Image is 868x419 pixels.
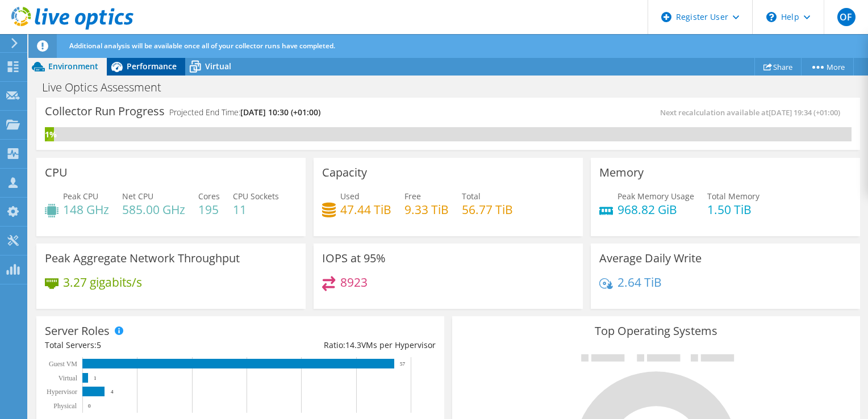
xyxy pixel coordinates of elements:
span: Free [404,191,421,202]
span: 14.3 [345,340,361,350]
span: Next recalculation available at [660,107,846,118]
h4: 47.44 TiB [340,203,391,216]
span: Performance [127,61,177,72]
h4: 585.00 GHz [122,203,185,216]
text: Physical [53,402,77,410]
h4: 1.50 TiB [707,203,759,216]
span: Net CPU [122,191,153,202]
h4: 11 [233,203,279,216]
span: Used [340,191,360,202]
h4: Projected End Time: [169,106,320,119]
h4: 3.27 gigabits/s [63,276,142,288]
text: 4 [111,389,114,395]
span: Additional analysis will be available once all of your collector runs have completed. [69,41,335,51]
a: More [801,58,854,76]
h3: Server Roles [45,325,110,337]
h4: 195 [198,203,220,216]
span: [DATE] 10:30 (+01:00) [240,107,320,118]
h4: 148 GHz [63,203,109,216]
h4: 968.82 GiB [617,203,694,216]
div: Total Servers: [45,339,240,351]
span: Environment [48,61,98,72]
text: Guest VM [49,360,77,368]
svg: \n [766,12,777,22]
div: 1% [45,128,54,141]
h3: IOPS at 95% [322,252,386,265]
h4: 9.33 TiB [404,203,449,216]
h1: Live Optics Assessment [37,81,179,94]
span: [DATE] 19:34 (+01:00) [769,107,840,118]
text: 57 [400,361,406,367]
h3: Peak Aggregate Network Throughput [45,252,240,265]
h4: 56.77 TiB [462,203,513,216]
text: Hypervisor [47,388,77,396]
span: 5 [97,340,101,350]
span: Virtual [205,61,231,72]
text: 0 [88,403,91,409]
h3: Top Operating Systems [461,325,852,337]
h4: 2.64 TiB [617,276,662,288]
h4: 8923 [340,276,368,288]
span: Peak Memory Usage [617,191,694,202]
h3: Capacity [322,166,367,179]
span: Cores [198,191,220,202]
span: Peak CPU [63,191,98,202]
h3: CPU [45,166,68,179]
span: Total [462,191,481,202]
span: Total Memory [707,191,759,202]
a: Share [754,58,802,76]
span: CPU Sockets [233,191,279,202]
h3: Average Daily Write [599,252,702,265]
div: Ratio: VMs per Hypervisor [240,339,436,351]
text: 1 [94,375,97,381]
span: OF [837,8,856,26]
text: Virtual [59,374,78,382]
h3: Memory [599,166,644,179]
